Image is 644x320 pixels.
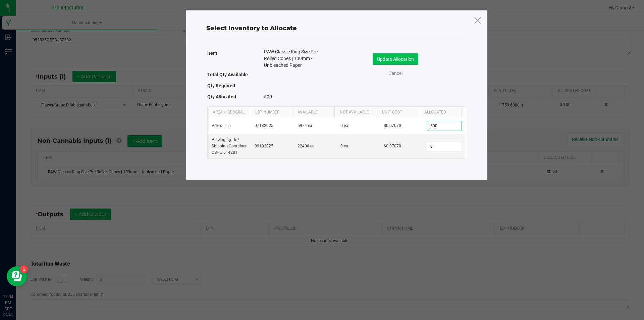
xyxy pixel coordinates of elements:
span: Pre-roll - In [212,123,231,128]
iframe: Resource center [7,266,27,286]
th: Available [292,107,334,118]
span: $0.07070 [384,123,401,128]
span: Packaging - In / Shipping Container CBHU 614281 [212,137,247,155]
th: Lot Number [250,107,292,118]
th: Allocated [419,107,461,118]
span: 22400 ea [298,144,315,148]
label: Item [207,48,217,58]
span: RAW Classic King Size Pre-Rolled Cones | 109mm - Unbleached Paper [264,48,326,68]
label: Total Qty Available [207,70,248,79]
span: $0.07070 [384,144,401,148]
span: Select Inventory to Allocate [206,25,297,32]
th: Area / [GEOGRAPHIC_DATA] [208,107,250,118]
span: 0 ea [340,123,348,128]
label: Qty Required [207,81,235,90]
iframe: Resource center unread badge [20,265,28,273]
button: Update Allocation [373,53,418,65]
span: 5974 ea [298,123,312,128]
th: Not Available [334,107,377,118]
td: 09182025 [251,134,293,159]
label: Qty Allocated [207,92,236,101]
span: 0 ea [340,144,348,148]
span: 500 [264,94,272,99]
td: 07182025 [251,118,293,134]
a: Cancel [382,70,409,77]
th: Unit Cost [377,107,419,118]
